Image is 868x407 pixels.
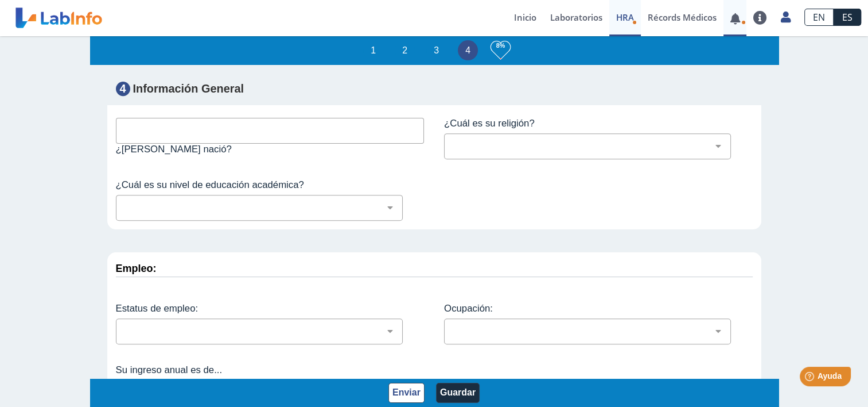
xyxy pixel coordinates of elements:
[834,9,861,26] a: ES
[766,362,855,394] iframe: Help widget launcher
[491,39,511,53] h3: 8%
[804,9,834,26] a: EN
[116,364,425,376] label: Su ingreso anual es de...
[444,303,753,314] label: Ocupación:
[116,263,157,274] strong: Empleo:
[426,40,446,60] li: 3
[444,118,753,129] label: ¿Cuál es su religión?
[616,11,634,23] span: HRA
[116,144,425,155] label: ¿[PERSON_NAME] nació?
[116,82,130,96] span: 4
[388,383,425,403] button: Enviar
[133,82,244,95] strong: Información General
[116,303,425,314] label: Estatus de empleo:
[363,40,383,60] li: 1
[116,179,425,191] label: ¿Cuál es su nivel de educación académica?
[458,40,478,60] li: 4
[436,383,480,403] button: Guardar
[395,40,415,60] li: 2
